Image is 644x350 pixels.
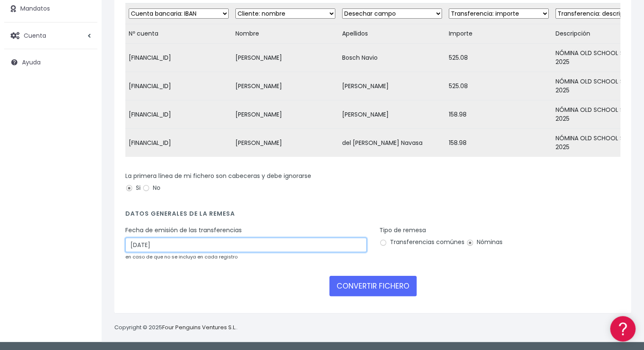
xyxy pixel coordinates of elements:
label: Fecha de emisión de las transferencias [125,226,242,235]
td: [PERSON_NAME] [232,44,339,72]
td: [FINANCIAL_ID] [125,100,232,129]
td: [PERSON_NAME] [232,100,339,129]
h4: Datos generales de la remesa [125,210,620,222]
label: Tipo de remesa [379,226,426,235]
td: [PERSON_NAME] [339,100,445,129]
a: Cuenta [4,27,97,44]
a: Ayuda [4,53,97,71]
p: Copyright © 2025 . [114,323,238,332]
td: [PERSON_NAME] [232,129,339,157]
td: [PERSON_NAME] [232,72,339,100]
td: Nº cuenta [125,24,232,44]
label: Si [125,183,141,192]
td: 158.98 [445,129,552,157]
span: Cuenta [24,31,46,39]
td: Bosch Navio [339,44,445,72]
td: Nombre [232,24,339,44]
td: Apellidos [339,24,445,44]
td: [FINANCIAL_ID] [125,44,232,72]
td: 525.08 [445,44,552,72]
label: Transferencias comúnes [379,238,464,247]
label: Nóminas [466,238,503,247]
td: 158.98 [445,100,552,129]
td: 525.08 [445,72,552,100]
label: No [142,183,160,192]
td: [FINANCIAL_ID] [125,72,232,100]
label: La primera línea de mi fichero son cabeceras y debe ignorarse [125,172,311,181]
td: [PERSON_NAME] [339,72,445,100]
td: del [PERSON_NAME] Navasa [339,129,445,157]
td: [FINANCIAL_ID] [125,129,232,157]
a: Four Penguins Ventures S.L. [162,323,236,331]
button: CONVERTIR FICHERO [329,276,417,296]
span: Ayuda [22,58,41,67]
small: en caso de que no se incluya en cada registro [125,253,238,260]
td: Importe [445,24,552,44]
